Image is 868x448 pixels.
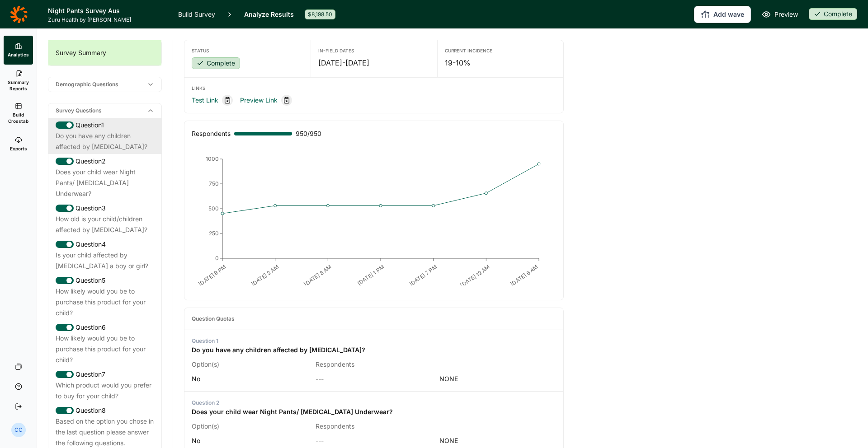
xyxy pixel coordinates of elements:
div: How likely would you be to purchase this product for your child? [56,286,154,318]
span: NONE [439,435,556,446]
div: How old is your child/children affected by [MEDICAL_DATA]? [56,214,154,235]
div: Complete [809,8,857,20]
div: Question 4 [56,239,154,250]
div: Do you have any children affected by [MEDICAL_DATA]? [192,345,365,355]
div: Complete [192,57,240,69]
h1: Night Pants Survey Aus [48,5,167,16]
div: Survey Questions [48,103,161,118]
a: Test Link [192,95,218,106]
button: Complete [192,57,240,70]
div: Option(s) [192,421,308,432]
a: Preview Link [240,95,278,106]
button: Complete [809,8,857,21]
text: [DATE] 8 AM [302,263,333,287]
div: $8,198.50 [305,9,335,19]
div: In-Field Dates [318,47,429,54]
div: Respondents [192,128,231,139]
div: Is your child affected by [MEDICAL_DATA] a boy or girl? [56,250,154,271]
tspan: 1000 [206,155,219,162]
div: Demographic Questions [48,77,161,92]
tspan: 0 [215,255,219,261]
text: [DATE] 9 PM [197,263,227,287]
span: Analytics [8,51,29,58]
div: Question 2 [192,399,393,406]
text: [DATE] 6 AM [509,263,539,287]
div: Question 2 [56,156,154,167]
span: No [192,437,200,444]
div: Question 6 [56,322,154,333]
div: Question 1 [192,337,365,345]
div: Copy link [222,95,233,106]
div: CC [11,423,26,437]
div: Does your child wear Night Pants/ [MEDICAL_DATA] Underwear? [192,406,393,417]
span: No [192,375,200,383]
div: Survey Summary [48,40,161,65]
div: Status [192,47,303,54]
a: Exports [4,130,33,159]
a: Analytics [4,36,33,65]
div: Question 7 [56,369,154,380]
a: Build Crosstab [4,97,33,130]
div: Question 1 [56,120,154,131]
div: --- [316,435,432,446]
tspan: 500 [208,205,219,212]
text: [DATE] 7 PM [408,263,439,287]
div: Question 3 [56,203,154,214]
span: Build Crosstab [7,112,29,124]
div: Current Incidence [445,47,556,54]
span: Exports [10,145,27,152]
div: Does your child wear Night Pants/ [MEDICAL_DATA] Underwear? [56,167,154,199]
span: Summary Reports [7,79,29,92]
span: NONE [439,373,556,384]
text: [DATE] 2 AM [250,263,280,287]
tspan: 750 [209,180,219,187]
div: Respondents [316,421,432,432]
div: Copy link [281,95,292,106]
div: Do you have any children affected by [MEDICAL_DATA]? [56,131,154,152]
text: [DATE] 12 AM [459,263,491,289]
text: [DATE] 1 PM [356,263,386,287]
div: Which product would you prefer to buy for your child? [56,380,154,401]
div: --- [316,373,432,384]
div: 19-10% [445,57,556,68]
div: Option(s) [192,359,308,370]
a: Preview [762,9,798,20]
span: 950 / 950 [296,128,321,139]
button: Add wave [694,6,751,23]
a: Summary Reports [4,65,33,97]
div: Links [192,85,556,91]
tspan: 250 [209,230,219,237]
div: Question 5 [56,275,154,286]
div: [DATE] - [DATE] [318,57,429,68]
div: Question 8 [56,405,154,416]
span: Preview [774,9,798,20]
div: How likely would you be to purchase this product for your child? [56,333,154,365]
div: Question Quotas [192,315,235,322]
div: Respondents [316,359,432,370]
span: Zuru Health by [PERSON_NAME] [48,16,167,23]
